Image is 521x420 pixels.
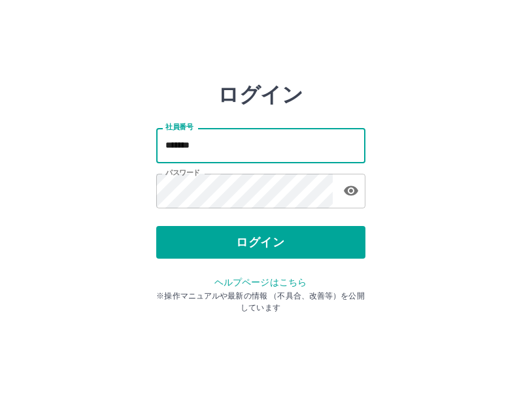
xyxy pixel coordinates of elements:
a: ヘルプページはこちら [214,277,307,287]
label: パスワード [165,168,200,178]
h2: ログイン [218,82,303,107]
p: ※操作マニュアルや最新の情報 （不具合、改善等）を公開しています [156,290,365,314]
label: 社員番号 [165,122,193,132]
button: ログイン [156,226,365,259]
